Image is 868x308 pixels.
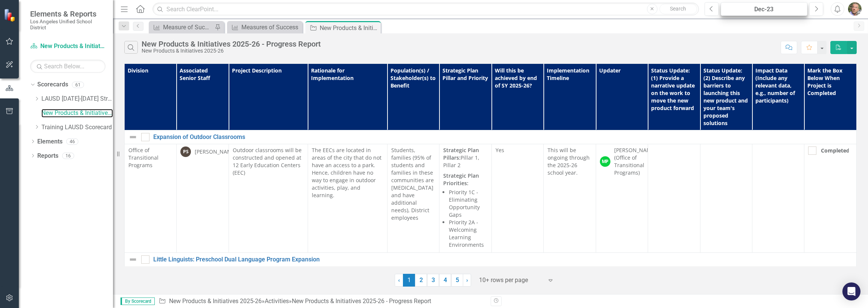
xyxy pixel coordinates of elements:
li: Priority 1C - Eliminating Opportunity Gaps [449,189,487,219]
td: Double-Click to Edit [308,144,387,253]
span: › [466,276,468,284]
img: Not Defined [128,255,137,264]
td: Double-Click to Edit [387,144,439,253]
img: ClearPoint Strategy [4,9,17,22]
a: 2 [415,274,427,287]
td: Double-Click to Edit [752,144,804,253]
a: Measure of Success - Scorecard Report [151,23,213,32]
a: 5 [451,274,463,287]
a: 3 [427,274,439,287]
td: Double-Click to Edit [229,144,308,253]
div: Dec-23 [723,5,805,14]
span: This will be ongoing through the 2025-26 school year. [548,146,590,176]
td: Double-Click to Edit Right Click for Context Menu [125,130,857,144]
div: Open Intercom Messenger [842,282,860,300]
img: Not Defined [128,133,137,142]
div: Measures of Success [241,23,301,32]
td: Double-Click to Edit [596,144,648,253]
div: [PERSON_NAME] [195,148,237,156]
td: Double-Click to Edit [700,144,752,253]
a: New Products & Initiatives 2025-26 [169,297,262,305]
span: Students, families (95% of students and families in these communities are [MEDICAL_DATA] and have... [391,146,434,221]
td: Double-Click to Edit [177,144,229,253]
input: Search Below... [30,60,105,73]
div: » » [159,297,485,306]
a: Elements [37,137,63,146]
span: Elements & Reports [30,9,105,18]
div: New Products & Initiatives 2025-26 - Progress Report [320,23,379,33]
div: New Products & Initiatives 2025-26 - Progress Report [292,297,431,305]
strong: Strategic Plan Priorities: [443,172,479,187]
a: Reports [37,152,58,160]
p: Outdoor classrooms will be constructed and opened at 12 Early Education Centers (EEC) [233,146,304,177]
a: New Products & Initiatives 2025-26 [30,42,105,51]
a: Measures of Success [229,23,301,32]
input: Search ClearPoint... [153,3,699,16]
a: New Products & Initiatives 2025-26 [41,109,113,118]
a: 4 [439,274,451,287]
div: New Products & Initiatives 2025-26 - Progress Report [142,40,321,48]
span: 1 [403,274,415,287]
a: Expansion of Outdoor Classrooms [153,134,853,140]
strong: Strategic Plan Pillars: [443,146,479,161]
div: [PERSON_NAME] (Office of Transitional Programs) [614,146,656,177]
a: Scorecards [37,80,68,89]
div: 16 [62,152,74,159]
button: Search [659,4,697,14]
span: Office of Transitional Programs [128,146,159,169]
div: Measure of Success - Scorecard Report [163,23,213,32]
div: PS [180,146,191,157]
a: Little Linguists: Preschool Dual Language Program Expansion [153,256,853,263]
div: MP [600,156,610,167]
td: Double-Click to Edit [125,144,177,253]
li: Priority 2A - Welcoming Learning Environments [449,219,487,249]
a: Activities [265,297,289,305]
small: Los Angeles Unified School District [30,18,105,31]
td: Double-Click to Edit [491,144,543,253]
img: Samuel Gilstrap [848,2,862,16]
p: Pillar 1, Pillar 2 [443,146,487,171]
div: New Products & Initiatives 2025-26 [142,48,321,54]
span: By Scorecard [121,297,155,305]
span: The EECs are located in areas of the city that do not have an access to a park. Hence, children h... [312,146,381,199]
span: Yes [496,146,504,154]
a: Training LAUSD Scorecard [41,123,113,132]
td: Double-Click to Edit Right Click for Context Menu [125,253,857,267]
div: 46 [66,138,78,145]
span: Search [670,6,686,12]
span: ‹ [398,276,400,284]
div: 61 [72,82,84,88]
a: LAUSD [DATE]-[DATE] Strategic Plan [41,95,113,103]
td: Double-Click to Edit [804,144,857,253]
td: Double-Click to Edit [439,144,491,253]
td: Double-Click to Edit [648,144,700,253]
button: Dec-23 [721,2,808,16]
td: Double-Click to Edit [544,144,596,253]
